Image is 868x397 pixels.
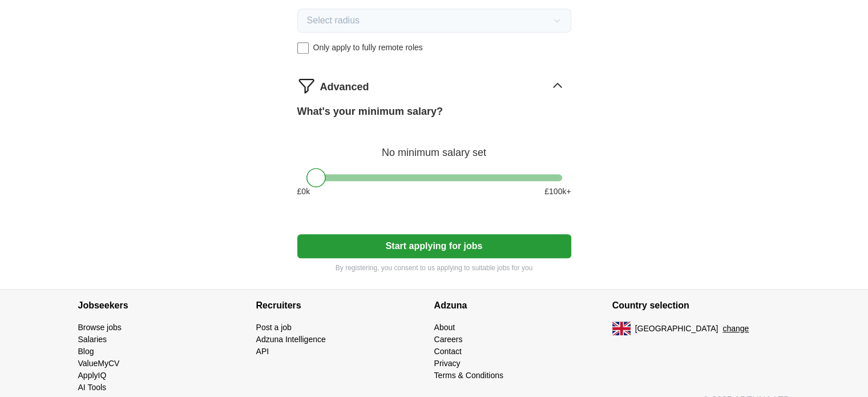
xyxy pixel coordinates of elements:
[313,42,423,54] span: Only apply to fully remote roles
[297,263,571,273] p: By registering, you consent to us applying to suitable jobs for you
[307,14,360,27] span: Select radius
[297,186,310,198] span: £ 0 k
[78,323,122,332] a: Browse jobs
[297,133,571,161] div: No minimum salary set
[256,335,326,344] a: Adzuna Intelligence
[612,322,631,335] img: UK flag
[78,359,120,368] a: ValueMyCV
[297,42,309,54] input: Only apply to fully remote roles
[297,234,571,258] button: Start applying for jobs
[635,323,718,335] span: [GEOGRAPHIC_DATA]
[78,383,107,392] a: AI Tools
[434,347,462,356] a: Contact
[256,347,269,356] a: API
[297,9,571,33] button: Select radius
[78,347,94,356] a: Blog
[297,104,443,119] label: What's your minimum salary?
[434,335,463,344] a: Careers
[320,79,369,95] span: Advanced
[78,371,107,380] a: ApplyIQ
[256,323,292,332] a: Post a job
[434,323,455,332] a: About
[297,77,316,95] img: filter
[434,371,503,380] a: Terms & Conditions
[78,335,107,344] a: Salaries
[612,290,790,322] h4: Country selection
[722,323,749,335] button: change
[434,359,461,368] a: Privacy
[544,186,571,198] span: £ 100 k+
